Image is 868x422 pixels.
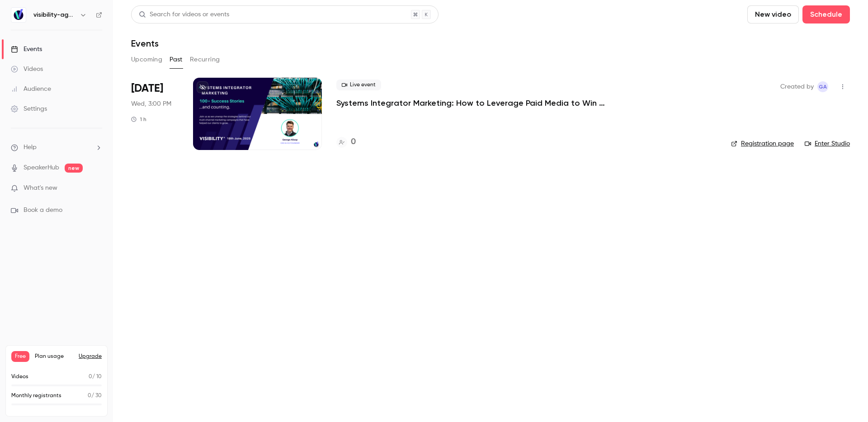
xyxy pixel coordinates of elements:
span: Help [24,143,37,152]
button: Schedule [802,5,850,23]
p: Videos [11,373,28,381]
button: Recurring [190,52,220,67]
span: Plan usage [35,353,73,360]
span: 0 [89,374,92,380]
a: Systems Integrator Marketing: How to Leverage Paid Media to Win Big Projects [336,98,608,108]
span: Free [11,351,29,362]
div: 1 h [131,116,146,123]
p: / 30 [88,392,102,400]
h4: 0 [351,136,356,148]
h1: Events [131,38,159,49]
a: Registration page [731,139,794,148]
button: Upcoming [131,52,162,67]
span: new [65,164,83,173]
img: visibility-agency [11,8,26,22]
span: Created by [780,81,814,92]
h6: visibility-agency [33,10,76,19]
button: Past [170,52,183,67]
p: / 10 [89,373,102,381]
div: Events [11,45,42,54]
button: New video [747,5,799,23]
span: Book a demo [24,206,62,215]
a: Enter Studio [805,139,850,148]
span: Wed, 3:00 PM [131,99,171,108]
iframe: Noticeable Trigger [91,184,102,192]
p: Monthly registrants [11,392,61,400]
div: Videos [11,65,43,74]
li: help-dropdown-opener [11,143,102,152]
div: Settings [11,104,47,113]
span: Live event [336,80,381,90]
span: 0 [88,393,91,399]
div: Audience [11,84,51,94]
a: SpeakerHub [24,163,59,173]
span: [DATE] [131,81,163,96]
div: Search for videos or events [139,10,229,19]
span: What's new [24,183,57,193]
div: Jun 18 Wed, 2:00 PM (Europe/London) [131,78,179,150]
span: GA [819,81,827,92]
button: Upgrade [79,353,102,360]
span: George Allsop [817,81,828,92]
a: 0 [336,136,356,148]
